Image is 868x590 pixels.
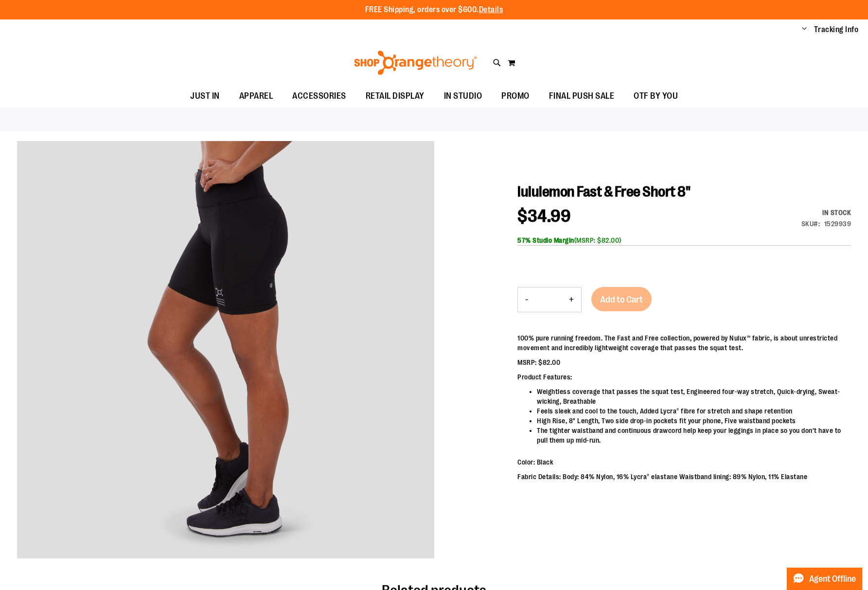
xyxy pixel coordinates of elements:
span: Agent Offline [809,574,856,584]
img: Shop Orangetheory [353,51,478,75]
span: IN STUDIO [444,85,482,107]
div: In stock [801,208,851,217]
span: JUST IN [190,85,220,107]
input: Product quantity [535,288,562,311]
div: Availability [801,208,851,217]
a: JUST IN [180,85,230,107]
li: Feels sleek and cool to the touch, Added Lycra® fibre for stretch and shape retention [537,406,851,416]
p: 100% pure running freedom. The Fast and Free collection, powered by Nulux™ fabric, is about unres... [517,333,851,353]
span: RETAIL DISPLAY [366,85,425,107]
strong: SKU [801,220,820,228]
a: APPAREL [230,85,283,107]
button: Account menu [802,25,807,35]
li: The tighter waistband and continuous drawcord help keep your leggings in place so you don't have ... [537,426,851,445]
a: IN STUDIO [434,85,492,107]
li: Weightless coverage that passes the squat test, Engineered four-way stretch, Quick-drying, Sweat-... [537,387,851,406]
span: ACCESSORIES [292,85,346,107]
span: $34.99 [517,206,570,226]
a: Tracking Info [814,24,859,35]
a: ACCESSORIES [283,85,356,107]
li: High Rise, 8" Length, Two side drop-in pockets fit your phone, Five waistband pockets [537,416,851,426]
button: Agent Offline [787,568,862,590]
p: MSRP: $82.00 [517,358,851,367]
div: 1529939 [824,219,851,229]
b: 57% Studio Margin [517,236,574,244]
p: FREE Shipping, orders over $600. [365,4,503,16]
a: Details [479,5,503,14]
p: Fabric Details: Body: 84% Nylon, 16% Lycra® elastane Waistband lining: 89% Nylon, 11% Elastane [517,472,851,482]
a: FINAL PUSH SALE [539,85,624,107]
a: OTF BY YOU [624,85,688,107]
span: PROMO [501,85,530,107]
img: main product photo [17,141,434,558]
span: lululemon Fast & Free Short 8" [517,183,690,200]
div: (MSRP: $82.00) [517,235,851,245]
span: APPAREL [239,85,273,107]
p: Color: Black [517,457,851,467]
span: OTF BY YOU [634,85,678,107]
span: FINAL PUSH SALE [549,85,615,107]
button: Increase product quantity [562,287,581,312]
button: Decrease product quantity [518,287,535,312]
a: RETAIL DISPLAY [356,85,434,107]
p: Product Features: [517,372,851,382]
a: PROMO [492,85,539,107]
